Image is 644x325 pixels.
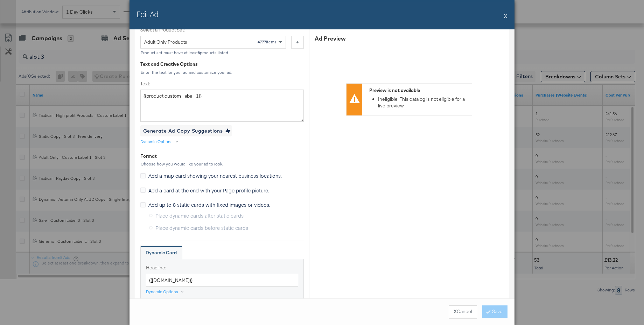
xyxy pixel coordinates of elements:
[296,38,299,45] strong: +
[258,39,266,44] strong: 4777
[198,50,200,55] strong: 8
[146,274,298,287] input: Add product catalog field for headline
[140,27,286,33] label: Select a Product Set:
[146,264,298,271] label: Headline:
[140,139,173,144] div: Dynamic Options
[136,9,158,19] h2: Edit Ad
[140,125,232,136] button: Generate Ad Copy Suggestions
[140,70,304,75] div: Enter the text for your ad and customize your ad.
[144,36,187,48] div: Adult Only Products
[257,40,277,44] div: items
[140,50,304,55] div: Product set must have at least products listed.
[148,187,269,194] span: Add a card at the end with your Page profile picture.
[140,153,304,160] div: Format
[140,162,304,167] div: Choose how you would like your ad to look.
[143,127,223,135] div: Generate Ad Copy Suggestions
[146,289,178,295] div: Dynamic Options
[140,80,304,87] label: Text:
[148,201,270,208] span: Add up to 8 static cards with fixed images or videos.
[291,36,304,48] button: +
[146,249,177,256] div: Dynamic Card
[140,61,304,68] div: Text and Creative Options
[504,9,507,23] button: X
[140,90,304,122] textarea: {{product.custom_label_1}}
[315,35,504,43] div: Ad Preview
[449,305,477,318] button: XCancel
[148,172,282,179] span: Add a map card showing your nearest business locations.
[369,87,468,94] div: Preview is not available
[378,96,468,109] li: Ineligible: This catalog is not eligible for a live preview.
[454,308,457,315] strong: X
